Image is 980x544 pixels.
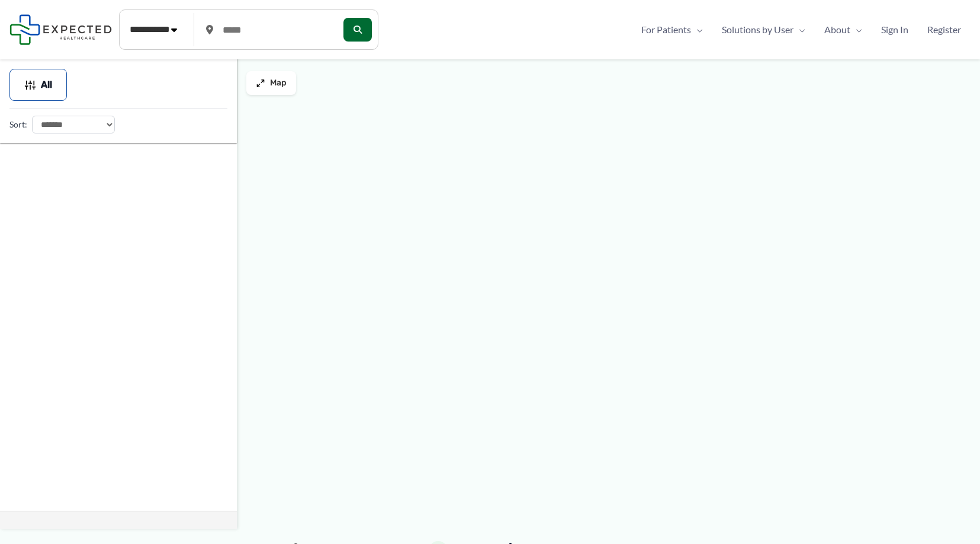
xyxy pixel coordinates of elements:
[641,21,691,39] span: For Patients
[246,71,296,95] button: Map
[824,21,850,39] span: About
[712,21,815,39] a: Solutions by UserMenu Toggle
[872,21,918,39] a: Sign In
[9,14,112,44] img: Expected Healthcare Logo - side, dark font, small
[722,21,793,39] span: Solutions by User
[691,21,703,39] span: Menu Toggle
[270,78,287,88] span: Map
[24,79,36,91] img: Filter
[918,21,971,39] a: Register
[9,117,27,132] label: Sort:
[927,21,961,39] span: Register
[41,81,52,89] span: All
[256,78,265,88] img: Maximize
[881,21,908,39] span: Sign In
[815,21,872,39] a: AboutMenu Toggle
[793,21,805,39] span: Menu Toggle
[9,69,67,101] button: All
[632,21,712,39] a: For PatientsMenu Toggle
[850,21,862,39] span: Menu Toggle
